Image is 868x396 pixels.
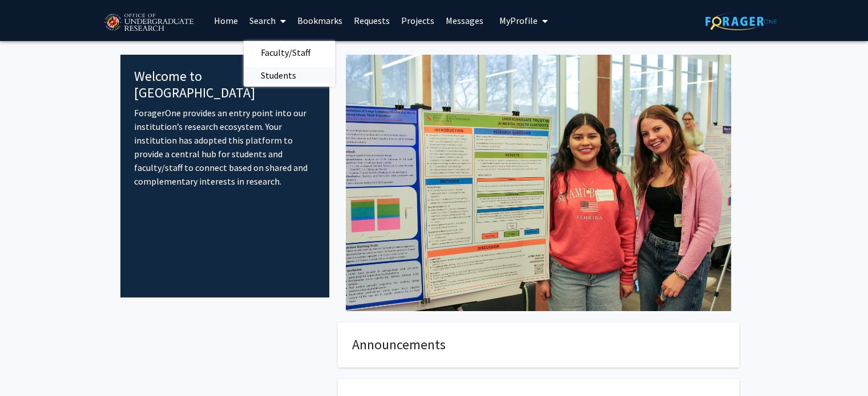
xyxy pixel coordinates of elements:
img: ForagerOne Logo [705,13,777,30]
a: Messages [440,1,489,40]
img: Cover Image [346,55,731,311]
a: Search [244,1,292,40]
a: Requests [348,1,395,40]
a: Faculty/Staff [244,44,335,61]
span: Faculty/Staff [244,41,328,64]
a: Students [244,67,335,84]
h4: Welcome to [GEOGRAPHIC_DATA] [134,68,316,101]
a: Home [208,1,244,40]
img: University of Maryland Logo [100,9,197,37]
h4: Announcements [352,337,725,353]
a: Projects [395,1,440,40]
a: Bookmarks [292,1,348,40]
span: Students [244,64,313,87]
iframe: Chat [9,345,49,387]
p: ForagerOne provides an entry point into our institution’s research ecosystem. Your institution ha... [134,106,316,188]
span: My Profile [499,15,538,26]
